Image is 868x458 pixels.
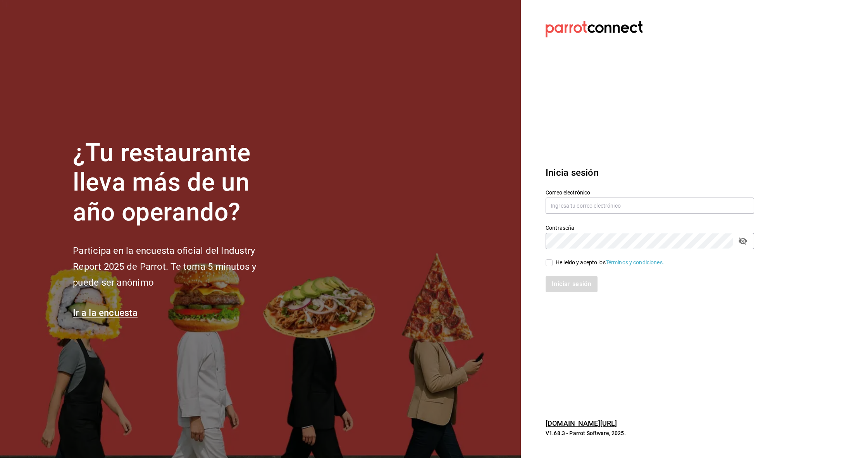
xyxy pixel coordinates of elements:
button: passwordField [736,234,749,248]
a: [DOMAIN_NAME][URL] [546,419,617,427]
p: V1.68.3 - Parrot Software, 2025. [546,429,754,437]
label: Correo electrónico [546,189,754,195]
input: Ingresa tu correo electrónico [546,198,754,214]
a: Términos y condiciones. [606,259,664,265]
h1: ¿Tu restaurante lleva más de un año operando? [73,138,282,227]
div: He leído y acepto los [556,258,664,267]
label: Contraseña [546,225,754,230]
h3: Inicia sesión [546,166,754,180]
h2: Participa en la encuesta oficial del Industry Report 2025 de Parrot. Te toma 5 minutos y puede se... [73,243,282,290]
a: Ir a la encuesta [73,307,138,318]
